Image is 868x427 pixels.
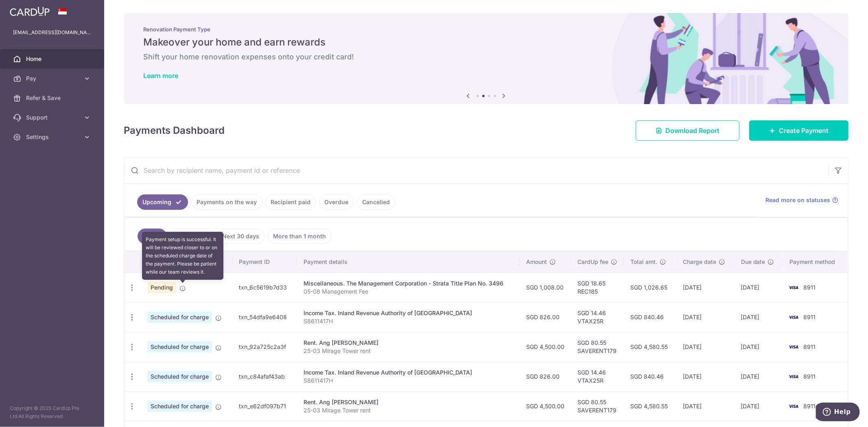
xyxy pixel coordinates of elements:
td: SGD 1,026.65 [624,272,677,302]
td: SGD 4,500.00 [520,332,571,362]
iframe: Opens a widget where you can find more information [816,403,860,423]
a: Create Payment [749,120,848,141]
td: SGD 4,580.55 [624,332,677,362]
span: Home [26,55,80,63]
a: Read more on statuses [765,196,838,204]
a: Cancelled [357,194,395,210]
p: 25-03 Mirage Tower rent [304,406,513,414]
img: Bank Card [785,401,802,411]
div: Income Tax. Inland Revenue Authority of [GEOGRAPHIC_DATA] [304,309,513,317]
td: txn_e62df097b71 [232,391,297,421]
span: Scheduled for charge [147,371,212,382]
a: More than 1 month [268,229,331,244]
img: Bank Card [785,312,802,322]
span: CardUp fee [577,258,608,266]
td: [DATE] [677,272,735,302]
td: [DATE] [735,391,783,421]
a: Download Report [636,120,739,141]
span: 8911 [803,284,816,291]
td: SGD 18.65 REC185 [571,272,624,302]
td: [DATE] [677,302,735,332]
img: CardUp [10,7,50,16]
span: 8911 [803,314,816,320]
td: SGD 80.55 SAVERENT179 [571,332,624,362]
td: [DATE] [735,362,783,391]
span: Total amt. [630,258,657,266]
p: S8611417H [304,377,513,385]
img: Renovation banner [124,13,848,104]
input: Search by recipient name, payment id or reference [124,157,829,183]
th: Payment details [297,251,520,272]
td: txn_54dfa9e6408 [232,302,297,332]
span: 8911 [803,373,816,380]
div: Income Tax. Inland Revenue Authority of [GEOGRAPHIC_DATA] [304,368,513,377]
span: Download Report [665,126,719,135]
span: Refer & Save [26,94,80,102]
td: SGD 4,580.55 [624,391,677,421]
span: Scheduled for charge [147,401,212,412]
p: [EMAIL_ADDRESS][DOMAIN_NAME] [13,28,91,37]
td: [DATE] [735,332,783,362]
span: Support [26,113,80,122]
div: Payment setup is successful. It will be reviewed closer to or on the scheduled charge date of the... [142,232,223,280]
h5: Makeover your home and earn rewards [143,36,829,49]
h6: Shift your home renovation expenses onto your credit card! [143,52,829,62]
div: Miscellaneous. The Management Corporation - Strata Title Plan No. 3496 [304,279,513,288]
h4: Payments Dashboard [124,123,225,138]
td: SGD 826.00 [520,302,571,332]
a: All [138,229,167,244]
span: Scheduled for charge [147,341,212,353]
td: SGD 840.46 [624,362,677,391]
th: Payment method [783,251,848,272]
span: Scheduled for charge [147,312,212,323]
div: Rent. Ang [PERSON_NAME] [304,339,513,347]
span: 8911 [803,403,816,410]
td: [DATE] [677,332,735,362]
span: Settings [26,133,80,141]
th: Payment ID [232,251,297,272]
td: SGD 14.46 VTAX25R [571,302,624,332]
span: Due date [741,258,765,266]
a: Learn more [143,72,178,80]
td: SGD 14.46 VTAX25R [571,362,624,391]
p: 25-03 Mirage Tower rent [304,347,513,355]
a: Recipient paid [265,194,316,210]
td: [DATE] [677,391,735,421]
span: Read more on statuses [765,196,830,204]
div: Rent. Ang [PERSON_NAME] [304,398,513,406]
img: Bank Card [785,342,802,352]
td: SGD 1,008.00 [520,272,571,302]
td: [DATE] [735,272,783,302]
span: Pay [26,74,80,83]
td: txn_92a725c2a3f [232,332,297,362]
a: Overdue [319,194,354,210]
span: Amount [526,258,547,266]
p: 05-08 Management Fee [304,288,513,296]
span: Charge date [683,258,717,266]
td: SGD 826.00 [520,362,571,391]
p: S8611417H [304,317,513,325]
td: SGD 80.55 SAVERENT179 [571,391,624,421]
td: txn_6c5619b7d33 [232,272,297,302]
td: [DATE] [677,362,735,391]
a: Upcoming [137,194,188,210]
span: Pending [147,282,176,293]
a: Next 30 days [217,229,265,244]
td: SGD 840.46 [624,302,677,332]
td: SGD 4,500.00 [520,391,571,421]
span: 8911 [803,343,816,350]
span: Create Payment [779,126,829,135]
img: Bank Card [785,372,802,381]
a: Payments on the way [191,194,262,210]
td: txn_c84afaf43ab [232,362,297,391]
td: [DATE] [735,302,783,332]
p: Renovation Payment Type [143,26,829,33]
img: Bank Card [785,283,802,292]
